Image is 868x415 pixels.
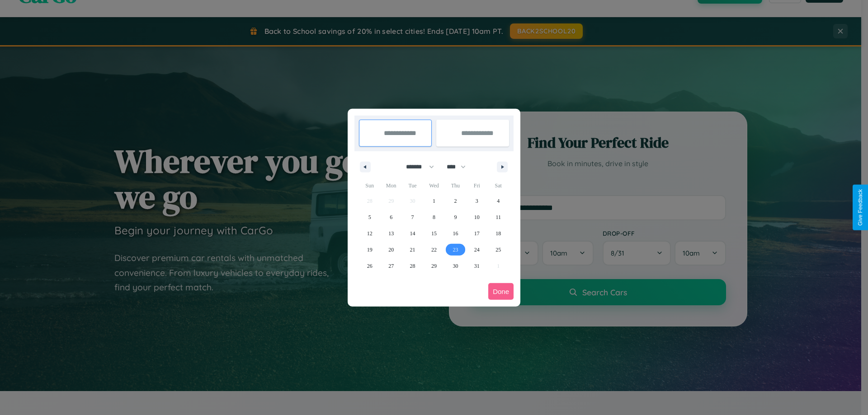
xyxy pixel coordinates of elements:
span: Sat [488,178,509,193]
button: 13 [380,225,401,242]
button: 23 [445,242,466,258]
button: 6 [380,209,401,225]
span: 25 [495,242,501,258]
span: Fri [466,178,487,193]
span: 19 [367,242,373,258]
span: 10 [474,209,480,225]
span: 20 [388,242,394,258]
button: 1 [423,193,444,209]
span: Wed [423,178,444,193]
button: 26 [359,258,380,274]
button: 18 [488,225,509,242]
span: 17 [474,225,480,242]
button: 30 [445,258,466,274]
span: Tue [402,178,423,193]
button: 16 [445,225,466,242]
span: 23 [453,242,458,258]
button: 3 [466,193,487,209]
span: 6 [390,209,392,225]
button: 8 [423,209,444,225]
span: Mon [380,178,401,193]
span: 11 [495,209,501,225]
span: 5 [368,209,371,225]
button: 11 [488,209,509,225]
button: Done [488,283,514,300]
span: 16 [453,225,458,242]
button: 25 [488,242,509,258]
span: 15 [431,225,437,242]
span: 18 [495,225,501,242]
button: 15 [423,225,444,242]
span: 12 [367,225,373,242]
span: 7 [411,209,414,225]
button: 14 [402,225,423,242]
button: 4 [488,193,509,209]
button: 27 [380,258,401,274]
button: 20 [380,242,401,258]
span: 27 [388,258,394,274]
button: 7 [402,209,423,225]
span: 30 [453,258,458,274]
button: 21 [402,242,423,258]
span: 31 [474,258,480,274]
div: Give Feedback [857,189,863,226]
button: 28 [402,258,423,274]
button: 19 [359,242,380,258]
button: 24 [466,242,487,258]
button: 5 [359,209,380,225]
span: 14 [410,225,415,242]
span: Sun [359,178,380,193]
span: 4 [497,193,500,209]
span: 2 [454,193,457,209]
span: 21 [410,242,415,258]
span: 24 [474,242,480,258]
span: 29 [431,258,437,274]
span: 26 [367,258,373,274]
button: 29 [423,258,444,274]
button: 31 [466,258,487,274]
span: 3 [476,193,478,209]
button: 9 [445,209,466,225]
button: 12 [359,225,380,242]
button: 17 [466,225,487,242]
button: 22 [423,242,444,258]
span: 8 [433,209,435,225]
span: 1 [433,193,435,209]
span: 13 [388,225,394,242]
span: 28 [410,258,415,274]
span: 9 [454,209,457,225]
button: 10 [466,209,487,225]
button: 2 [445,193,466,209]
span: Thu [445,178,466,193]
span: 22 [431,242,437,258]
